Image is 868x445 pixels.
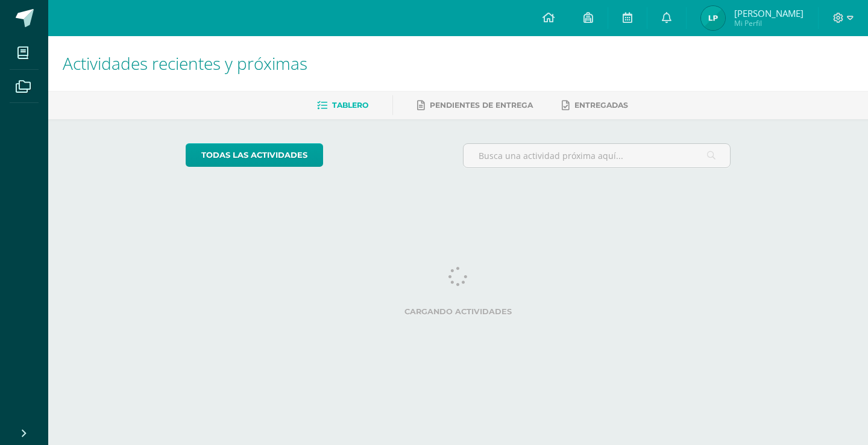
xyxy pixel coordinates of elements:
span: Pendientes de entrega [430,101,533,110]
a: Entregadas [562,96,628,115]
a: Tablero [317,96,368,115]
a: todas las Actividades [186,143,323,167]
img: 884f8eac2fd1f5edc085ae6ac38bee71.png [701,6,725,30]
span: Actividades recientes y próximas [63,52,307,75]
span: Mi Perfil [734,18,804,28]
label: Cargando actividades [186,307,731,316]
input: Busca una actividad próxima aquí... [464,144,731,167]
span: [PERSON_NAME] [734,7,804,19]
a: Pendientes de entrega [417,96,533,115]
span: Entregadas [574,101,628,110]
span: Tablero [332,101,368,110]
